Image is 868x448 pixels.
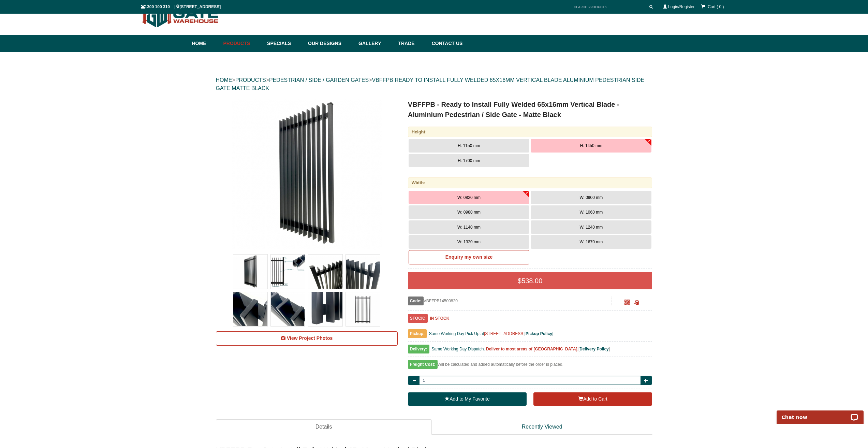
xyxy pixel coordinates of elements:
[409,235,529,249] button: W: 1320 mm
[708,4,724,9] span: Cart ( 0 )
[409,205,529,219] button: W: 0980 mm
[271,255,305,289] img: VBFFPB - Ready to Install Fully Welded 65x16mm Vertical Blade - Aluminium Pedestrian / Side Gate ...
[233,255,267,289] img: VBFFPB - Ready to Install Fully Welded 65x16mm Vertical Blade - Aluminium Pedestrian / Side Gate ...
[409,250,529,264] a: Enquiry my own size
[409,154,529,168] button: H: 1700 mm
[346,292,380,326] img: VBFFPB - Ready to Install Fully Welded 65x16mm Vertical Blade - Aluminium Pedestrian / Side Gate ...
[408,345,652,357] div: [ ]
[308,255,342,289] img: VBFFPB - Ready to Install Fully Welded 65x16mm Vertical Blade - Aluminium Pedestrian / Side Gate ...
[484,331,525,336] a: [STREET_ADDRESS]
[408,392,527,406] a: Add to My Favorite
[458,158,480,163] span: H: 1700 mm
[408,127,652,137] div: Height:
[235,77,266,83] a: PRODUCTS
[408,272,652,289] div: $
[217,99,397,249] a: VBFFPB - Ready to Install Fully Welded 65x16mm Vertical Blade - Aluminium Pedestrian / Side Gate ...
[531,235,651,249] button: W: 1670 mm
[408,297,424,305] span: Code:
[579,347,608,351] a: Delivery Policy
[287,335,333,341] span: View Project Photos
[408,345,429,353] span: Delivery:
[308,292,342,326] img: VBFFPB - Ready to Install Fully Welded 65x16mm Vertical Blade - Aluminium Pedestrian / Side Gate ...
[216,69,652,99] div: > > >
[232,99,382,249] img: VBFFPB - Ready to Install Fully Welded 65x16mm Vertical Blade - Aluminium Pedestrian / Side Gate ...
[408,329,427,338] span: Pickup:
[408,314,428,323] span: STOCK:
[264,35,305,52] a: Specials
[395,35,428,52] a: Trade
[431,347,485,351] span: Same Working Day Dispatch.
[409,191,529,204] button: W: 0820 mm
[772,403,868,424] iframe: LiveChat chat widget
[457,225,481,230] span: W: 1140 mm
[216,77,232,83] a: HOME
[668,4,694,9] a: Login/Register
[457,240,481,244] span: W: 1320 mm
[579,210,603,215] span: W: 1060 mm
[233,292,267,326] img: VBFFPB - Ready to Install Fully Welded 65x16mm Vertical Blade - Aluminium Pedestrian / Side Gate ...
[408,297,612,305] div: VBFFPB14500820
[486,347,578,351] b: Deliver to most areas of [GEOGRAPHIC_DATA].
[531,220,651,234] button: W: 1240 mm
[428,35,463,52] a: Contact Us
[430,316,449,321] b: IN STOCK
[533,392,652,406] button: Add to Cart
[355,35,395,52] a: Gallery
[445,254,492,260] b: Enquiry my own size
[571,3,647,11] input: SEARCH PRODUCTS
[579,240,603,244] span: W: 1670 mm
[216,419,432,435] a: Details
[526,331,552,336] a: Pickup Policy
[432,419,652,435] a: Recently Viewed
[579,225,603,230] span: W: 1240 mm
[429,331,554,336] span: Same Working Day Pick Up at [ ]
[408,177,652,188] div: Width:
[346,255,380,289] img: VBFFPB - Ready to Install Fully Welded 65x16mm Vertical Blade - Aluminium Pedestrian / Side Gate ...
[408,99,652,120] h1: VBFFPB - Ready to Install Fully Welded 65x16mm Vertical Blade - Aluminium Pedestrian / Side Gate ...
[531,191,651,204] button: W: 0900 mm
[409,139,529,153] button: H: 1150 mm
[408,360,438,369] span: Freight Cost:
[141,4,221,9] span: 1300 100 310 | [STREET_ADDRESS]
[216,77,645,91] a: VBFFPB READY TO INSTALL FULLY WELDED 65X16MM VERTICAL BLADE ALUMINIUM PEDESTRIAN SIDE GATE MATTE ...
[457,210,481,215] span: W: 0980 mm
[192,35,220,52] a: Home
[634,300,639,305] span: Click to copy the URL
[216,331,398,346] a: View Project Photos
[521,277,542,285] span: 538.00
[457,195,481,200] span: W: 0820 mm
[458,143,480,148] span: H: 1150 mm
[271,292,305,326] img: VBFFPB - Ready to Install Fully Welded 65x16mm Vertical Blade - Aluminium Pedestrian / Side Gate ...
[269,77,369,83] a: PEDESTRIAN / SIDE / GARDEN GATES
[305,35,355,52] a: Our Designs
[580,143,602,148] span: H: 1450 mm
[408,360,652,372] div: Will be calculated and added automatically before the order is placed.
[579,195,603,200] span: W: 0900 mm
[531,139,651,153] button: H: 1450 mm
[409,220,529,234] button: W: 1140 mm
[220,35,264,52] a: Products
[531,205,651,219] button: W: 1060 mm
[624,301,630,305] a: Click to enlarge and scan to share.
